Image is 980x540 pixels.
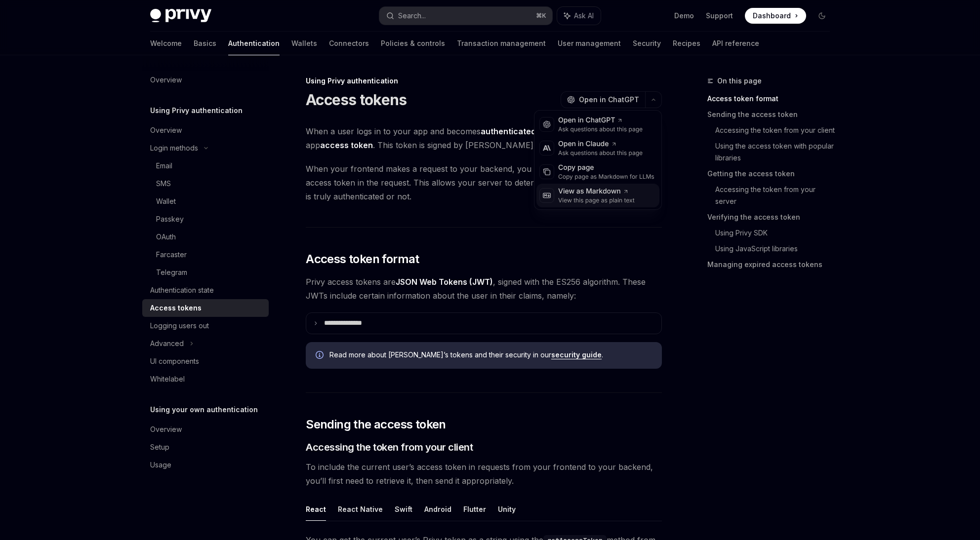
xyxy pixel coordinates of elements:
[150,32,182,55] a: Welcome
[156,267,187,278] div: Telegram
[558,196,635,204] div: View this page as plain text
[715,138,838,166] a: Using the access token with popular libraries
[194,32,216,55] a: Basics
[558,125,643,133] div: Ask questions about this page
[712,32,759,55] a: API reference
[715,122,838,138] a: Accessing the token from your client
[150,74,182,86] div: Overview
[150,105,243,116] h5: Using Privy authentication
[150,355,199,367] div: UI components
[338,498,383,521] button: React Native
[306,440,473,454] span: Accessing the token from your client
[674,11,694,21] a: Demo
[142,352,269,370] a: UI components
[306,251,419,267] span: Access token format
[558,149,643,157] div: Ask questions about this page
[396,277,493,287] a: JSON Web Tokens (JWT)
[498,498,516,521] button: Unity
[306,91,407,109] h1: Access tokens
[142,456,269,474] a: Usage
[316,351,326,361] svg: Info
[150,338,184,349] div: Advanced
[379,7,552,25] button: Search...⌘K
[142,281,269,299] a: Authentication state
[707,257,838,272] a: Managing expired access tokens
[306,460,662,488] span: To include the current user’s access token in requests from your frontend to your backend, you’ll...
[306,275,662,303] span: Privy access tokens are , signed with the ES256 algorithm. These JWTs include certain information...
[156,231,176,243] div: OAuth
[329,350,652,360] span: Read more about [PERSON_NAME]’s tokens and their security in our .
[395,498,412,521] button: Swift
[673,32,700,55] a: Recipes
[156,213,184,225] div: Passkey
[142,299,269,317] a: Access tokens
[228,32,280,55] a: Authentication
[142,246,269,264] a: Farcaster
[706,11,733,21] a: Support
[142,370,269,388] a: Whitelabel
[707,166,838,182] a: Getting the access token
[381,32,445,55] a: Policies & controls
[150,441,169,453] div: Setup
[150,124,182,136] div: Overview
[142,71,269,89] a: Overview
[558,173,654,181] div: Copy page as Markdown for LLMs
[715,182,838,209] a: Accessing the token from your server
[574,11,594,21] span: Ask AI
[306,76,662,86] div: Using Privy authentication
[633,32,661,55] a: Security
[306,162,662,203] span: When your frontend makes a request to your backend, you should include the current user’s access ...
[150,284,214,296] div: Authentication state
[707,107,838,122] a: Sending the access token
[715,241,838,257] a: Using JavaScript libraries
[150,9,211,23] img: dark logo
[306,124,662,152] span: When a user logs in to your app and becomes , Privy issues the user an app . This token is signed...
[424,498,451,521] button: Android
[142,175,269,193] a: SMS
[142,421,269,438] a: Overview
[306,417,446,432] span: Sending the access token
[463,498,486,521] button: Flutter
[717,75,762,87] span: On this page
[142,121,269,139] a: Overview
[753,11,791,21] span: Dashboard
[558,187,635,196] div: View as Markdown
[558,139,643,149] div: Open in Claude
[481,126,536,136] strong: authenticated
[142,264,269,281] a: Telegram
[142,228,269,246] a: OAuth
[150,142,198,154] div: Login methods
[150,302,202,314] div: Access tokens
[156,160,172,172] div: Email
[156,249,187,261] div: Farcaster
[142,157,269,175] a: Email
[551,350,602,359] a: security guide
[398,10,426,22] div: Search...
[142,210,269,228] a: Passkey
[320,140,373,150] strong: access token
[306,498,326,521] button: React
[558,116,643,125] div: Open in ChatGPT
[291,32,317,55] a: Wallets
[142,438,269,456] a: Setup
[150,404,258,416] h5: Using your own authentication
[579,95,639,105] span: Open in ChatGPT
[142,317,269,335] a: Logging users out
[814,8,830,24] button: Toggle dark mode
[150,373,185,385] div: Whitelabel
[707,209,838,225] a: Verifying the access token
[558,163,654,173] div: Copy page
[707,91,838,107] a: Access token format
[745,8,806,24] a: Dashboard
[715,225,838,241] a: Using Privy SDK
[561,91,645,108] button: Open in ChatGPT
[150,459,171,471] div: Usage
[329,32,369,55] a: Connectors
[536,12,546,20] span: ⌘ K
[557,7,601,25] button: Ask AI
[558,32,621,55] a: User management
[457,32,546,55] a: Transaction management
[142,193,269,210] a: Wallet
[156,195,176,207] div: Wallet
[150,320,209,332] div: Logging users out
